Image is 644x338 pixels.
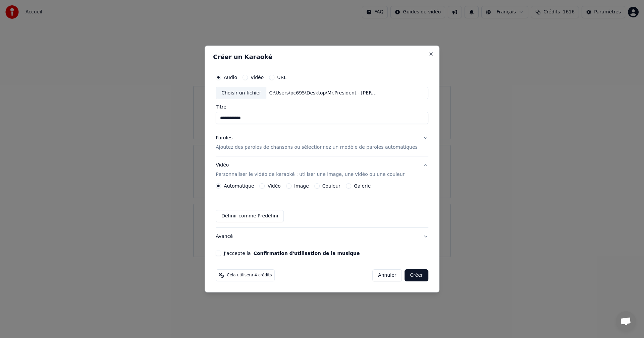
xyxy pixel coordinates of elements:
[216,228,428,245] button: Avancé
[216,171,405,178] p: Personnaliser le vidéo de karaoké : utiliser une image, une vidéo ou une couleur
[216,130,428,156] button: ParolesAjoutez des paroles de chansons ou sélectionnez un modèle de paroles automatiques
[372,269,402,281] button: Annuler
[216,210,284,222] button: Définir comme Prédéfini
[216,162,405,178] div: Vidéo
[254,251,360,256] button: J'accepte la
[267,90,381,96] div: C:\Users\pc695\Desktop\Mr.President - [PERSON_NAME] (1996) [Official Video].mp3
[216,87,266,99] div: Choisir un fichier
[224,75,237,80] label: Audio
[216,157,428,184] button: VidéoPersonnaliser le vidéo de karaoké : utiliser une image, une vidéo ou une couleur
[216,135,232,142] div: Paroles
[216,105,428,110] label: Titre
[354,184,371,188] label: Galerie
[224,184,254,188] label: Automatique
[213,54,431,60] h2: Créer un Karaoké
[294,184,309,188] label: Image
[322,184,340,188] label: Couleur
[268,184,281,188] label: Vidéo
[277,75,286,80] label: URL
[227,273,272,278] span: Cela utilisera 4 crédits
[216,144,418,151] p: Ajoutez des paroles de chansons ou sélectionnez un modèle de paroles automatiques
[216,183,428,227] div: VidéoPersonnaliser le vidéo de karaoké : utiliser une image, une vidéo ou une couleur
[224,251,360,256] label: J'accepte la
[251,75,264,80] label: Vidéo
[405,269,428,281] button: Créer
